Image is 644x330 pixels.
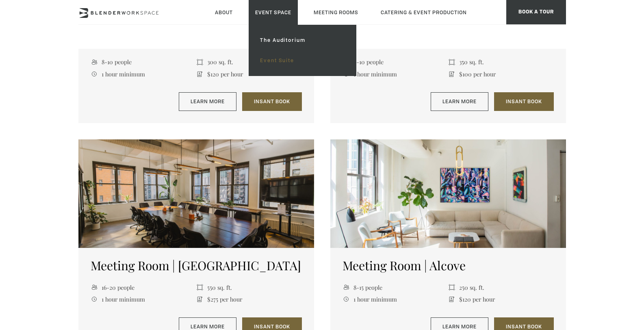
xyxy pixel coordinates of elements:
[431,92,488,111] a: Learn More
[196,281,302,293] li: 550 sq. ft.
[91,56,196,68] li: 8-10 people
[242,92,302,111] a: Insant Book
[498,226,644,330] iframe: Chat Widget
[494,92,554,111] a: Insant Book
[448,56,554,68] li: 350 sq. ft.
[343,293,448,305] li: 1 hour minimum
[343,258,554,273] h5: Meeting Room | Alcove
[343,56,448,68] li: 8-10 people
[343,68,448,80] li: 1 hour minimum
[91,293,196,305] li: 1 hour minimum
[254,50,351,71] a: Event Suite
[91,258,302,273] h5: Meeting Room | [GEOGRAPHIC_DATA]
[343,281,448,293] li: 8-15 people
[179,92,236,111] a: Learn More
[196,293,302,305] li: $275 per hour
[448,281,554,293] li: 250 sq. ft.
[448,68,554,80] li: $100 per hour
[254,30,351,50] a: The Auditorium
[196,68,302,80] li: $120 per hour
[91,68,196,80] li: 1 hour minimum
[196,56,302,68] li: 300 sq. ft.
[91,281,196,293] li: 16-20 people
[448,293,554,305] li: $120 per hour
